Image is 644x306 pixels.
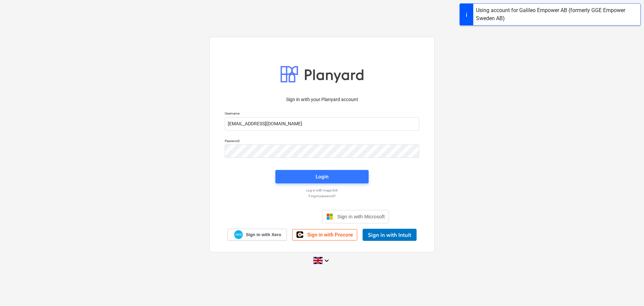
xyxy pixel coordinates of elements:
[246,232,281,238] span: Sign in with Xero
[476,6,638,23] div: Using account for Galileo Empower AB (formerly GGE Empower Sweden AB)
[292,229,357,241] a: Sign in with Procore
[221,188,423,192] a: Log in with magic link
[316,172,328,181] div: Login
[225,139,419,144] p: Password
[225,117,419,131] input: Username
[323,257,331,265] i: keyboard_arrow_down
[234,230,243,239] img: Xero logo
[337,214,385,219] span: Sign in with Microsoft
[225,111,419,117] p: Username
[307,232,353,238] span: Sign in with Procore
[326,213,333,220] img: Microsoft logo
[225,96,419,103] p: Sign in with your Planyard account
[252,209,320,224] iframe: Sign in with Google Button
[221,194,423,198] a: Forgot password?
[275,170,369,183] button: Login
[227,229,287,241] a: Sign in with Xero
